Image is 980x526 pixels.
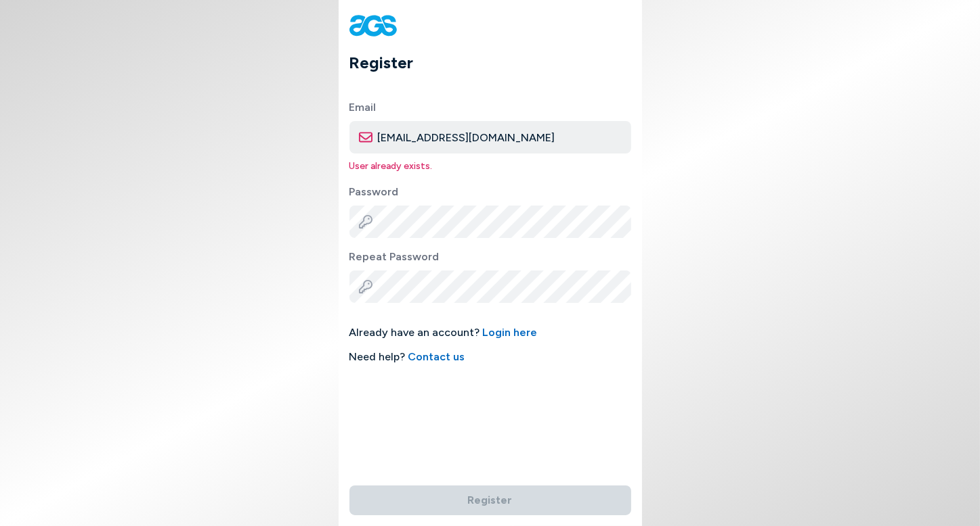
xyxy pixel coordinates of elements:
label: Password [349,184,631,200]
span: Already have an account? [349,325,631,341]
h1: Register [349,51,642,75]
label: Repeat Password [349,249,631,265]
a: Contact us [408,350,465,363]
span: Need help? [349,349,631,365]
span: User already exists. [349,159,631,173]
a: Login here [483,326,538,339]
input: Type here [349,121,631,153]
button: Register [349,485,631,515]
label: Email [349,99,631,116]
